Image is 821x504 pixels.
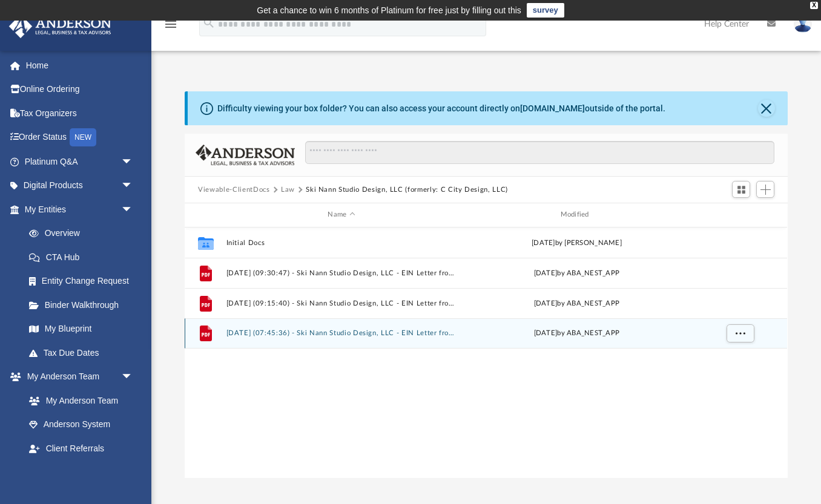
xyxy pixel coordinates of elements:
div: Difficulty viewing your box folder? You can also access your account directly on outside of the p... [217,102,665,115]
button: Initial Docs [226,239,457,247]
div: by ABA_NEST_APP [462,328,692,339]
a: My Documentsarrow_drop_down [8,460,145,485]
button: [DATE] (07:45:36) - Ski Nann Studio Design, LLC - EIN Letter from IRS.pdf [226,329,457,337]
span: arrow_drop_down [121,365,145,390]
a: Overview [17,221,151,246]
span: arrow_drop_down [121,460,145,485]
button: Add [756,181,774,198]
a: My Anderson Teamarrow_drop_down [8,365,145,389]
button: [DATE] (09:30:47) - Ski Nann Studio Design, LLC - EIN Letter from IRS.pdf [226,269,457,277]
div: grid [185,227,787,479]
div: Name [226,209,457,220]
a: Binder Walkthrough [17,293,151,317]
span: arrow_drop_down [121,174,145,198]
span: arrow_drop_down [121,197,145,222]
a: Anderson System [17,413,145,437]
a: My Anderson Team [17,388,139,413]
a: Digital Productsarrow_drop_down [8,174,151,198]
a: Tax Organizers [8,101,151,125]
div: [DATE] by ABA_NEST_APP [462,298,692,309]
div: close [810,2,818,9]
div: Modified [461,209,692,220]
div: NEW [70,128,96,146]
div: id [697,209,782,220]
button: Law [281,185,295,195]
div: [DATE] by ABA_NEST_APP [462,267,692,278]
input: Search files and folders [305,141,774,164]
i: search [202,16,216,30]
a: Tax Due Dates [17,341,151,365]
button: Close [758,100,775,117]
i: menu [163,17,178,31]
a: survey [527,3,564,18]
div: id [190,209,220,220]
a: Platinum Q&Aarrow_drop_down [8,149,151,174]
a: My Blueprint [17,317,145,341]
a: Home [8,53,151,77]
button: Switch to Grid View [732,181,750,198]
div: Get a chance to win 6 months of Platinum for free just by filling out this [257,3,521,18]
a: Client Referrals [17,436,145,460]
button: More options [727,324,754,342]
button: [DATE] (09:15:40) - Ski Nann Studio Design, LLC - EIN Letter from IRS.pdf [226,299,457,307]
span: [DATE] [534,330,558,336]
img: User Pic [794,15,812,33]
button: Viewable-ClientDocs [198,185,269,195]
img: Anderson Advisors Platinum Portal [5,15,115,38]
button: Ski Nann Studio Design, LLC (formerly: C City Design, LLC) [306,185,508,195]
div: [DATE] by [PERSON_NAME] [462,237,692,248]
span: arrow_drop_down [121,149,145,174]
a: CTA Hub [17,245,151,269]
a: Order StatusNEW [8,125,151,150]
a: Online Ordering [8,77,151,102]
a: menu [163,23,178,31]
a: My Entitiesarrow_drop_down [8,197,151,221]
a: Entity Change Request [17,269,151,293]
a: [DOMAIN_NAME] [520,103,585,113]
